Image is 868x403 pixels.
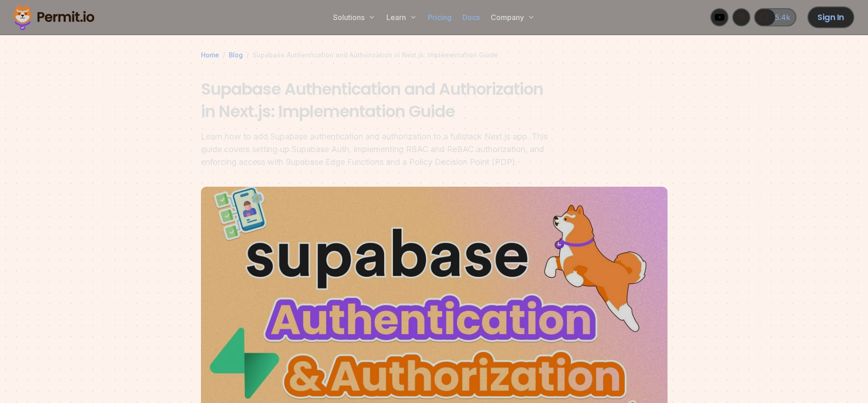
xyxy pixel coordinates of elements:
a: Docs [459,8,483,26]
button: Company [487,8,539,26]
img: Permit logo [9,2,98,33]
a: 5.4k [754,8,796,26]
span: 5.4k [770,12,790,23]
a: Sign In [807,6,854,28]
a: Pricing [424,8,455,26]
button: Learn [383,8,421,26]
a: Blog [229,51,243,60]
button: Solutions [329,8,379,26]
h1: Supabase Authentication and Authorization in Next.js: Implementation Guide [201,78,551,123]
div: Learn how to add Supabase authentication and authorization to a fullstack Next.js app. This guide... [201,130,551,168]
a: Home [201,51,219,60]
div: / / [201,51,668,60]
